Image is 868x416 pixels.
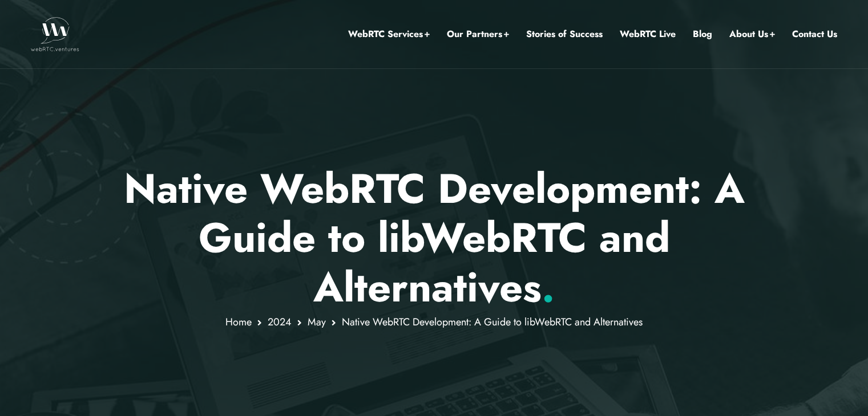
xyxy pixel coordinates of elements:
[620,27,676,42] a: WebRTC Live
[268,315,292,329] a: 2024
[348,27,430,42] a: WebRTC Services
[31,17,79,51] img: WebRTC.ventures
[342,315,643,329] span: Native WebRTC Development: A Guide to libWebRTC and Alternatives
[447,27,509,42] a: Our Partners
[542,258,555,317] span: .
[308,315,326,329] a: May
[792,27,837,42] a: Contact Us
[100,164,768,312] h1: Native WebRTC Development: A Guide to libWebRTC and Alternatives
[693,27,712,42] a: Blog
[729,27,775,42] a: About Us
[526,27,603,42] a: Stories of Success
[225,315,252,329] a: Home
